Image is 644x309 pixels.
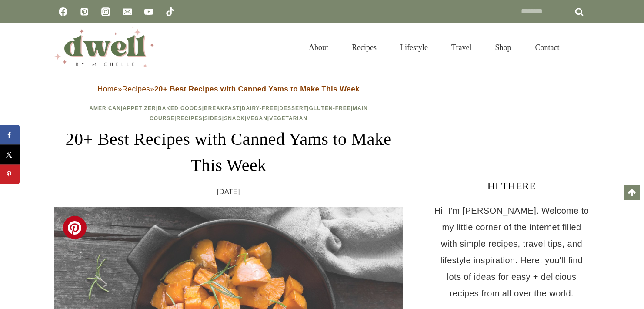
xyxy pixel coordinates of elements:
[575,40,590,55] button: View Search Form
[89,105,121,111] a: American
[97,85,118,93] a: Home
[434,178,590,194] h3: HI THERE
[279,105,307,111] a: Dessert
[140,3,157,20] a: YouTube
[204,115,222,121] a: Sides
[54,27,154,67] img: DWELL by michelle
[440,32,483,63] a: Travel
[247,115,267,121] a: Vegan
[161,3,179,20] a: TikTok
[309,105,350,111] a: Gluten-Free
[154,85,360,93] strong: 20+ Best Recipes with Canned Yams to Make This Week
[523,32,571,63] a: Contact
[54,126,403,178] h1: 20+ Best Recipes with Canned Yams to Make This Week
[54,3,72,20] a: Facebook
[434,202,590,302] p: Hi! I'm [PERSON_NAME]. Welcome to my little corner of the internet filled with simple recipes, tr...
[388,32,440,63] a: Lifestyle
[624,185,640,200] a: Scroll to top
[297,32,340,63] a: About
[122,85,150,93] a: Recipes
[269,115,307,121] a: Vegetarian
[224,115,245,121] a: Snack
[119,3,136,20] a: Email
[242,105,277,111] a: Dairy-Free
[340,32,388,63] a: Recipes
[483,32,523,63] a: Shop
[217,185,240,198] time: [DATE]
[158,105,202,111] a: Baked Goods
[204,105,240,111] a: Breakfast
[97,85,360,93] span: » »
[177,115,203,121] a: Recipes
[297,32,571,63] nav: Primary Navigation
[97,3,114,20] a: Instagram
[123,105,156,111] a: Appetizer
[89,105,368,121] span: | | | | | | | | | | | |
[76,3,93,20] a: Pinterest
